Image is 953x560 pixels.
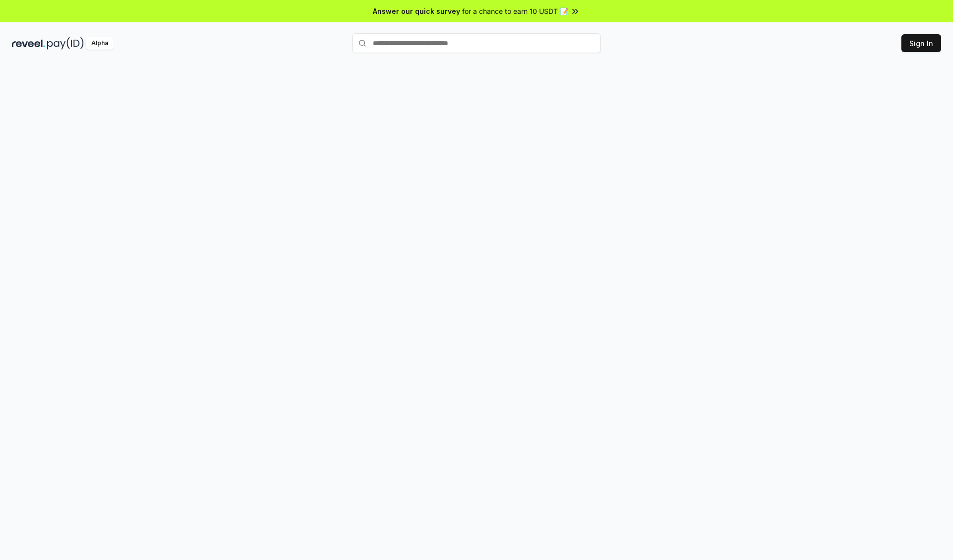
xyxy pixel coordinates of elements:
div: Alpha [86,37,114,50]
img: pay_id [47,37,84,50]
span: Answer our quick survey [373,6,460,16]
span: for a chance to earn 10 USDT 📝 [462,6,568,16]
img: reveel_dark [12,37,45,50]
button: Sign In [901,34,941,52]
